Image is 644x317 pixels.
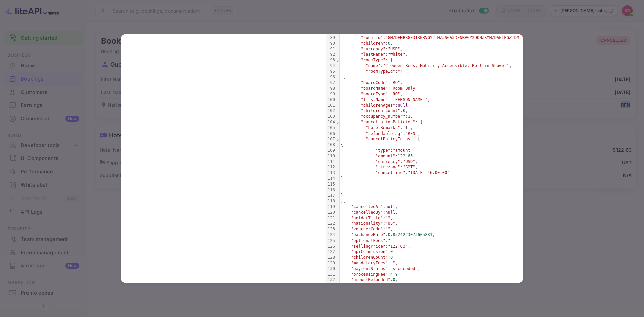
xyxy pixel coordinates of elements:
div: 107 [326,136,336,142]
span: "children_count" [361,108,400,113]
span: "voucherCode" [351,227,383,231]
span: "paymentStatus" [351,266,388,271]
div: 102 [326,108,336,114]
span: "cancelTime" [376,170,406,175]
div: 129 [326,260,336,266]
span: "room_id" [361,35,383,40]
span: "2 Queen Beds, Mobility Accessible, Roll in Shower" [383,63,509,68]
span: 0.8524223073605881 [388,232,433,237]
span: "childrenAges" [361,103,395,108]
div: 118 [326,198,336,204]
div: 131 [326,272,336,277]
span: 1 [408,114,410,119]
span: "USD" [388,47,400,51]
div: 90 [326,41,336,46]
span: 0 [388,41,390,46]
div: 119 [326,204,336,210]
span: "[PERSON_NAME]" [390,97,428,102]
span: null [385,210,395,215]
span: "cancelPolicyInfos" [366,137,413,141]
span: "USD" [403,159,415,164]
div: 132 [326,277,336,283]
span: "exchangeRate" [351,232,385,237]
div: 96 [326,74,336,80]
span: Fold line [336,120,339,124]
div: 105 [326,125,336,131]
span: "White" [388,52,406,57]
span: "cancellationPolicies" [361,120,415,124]
span: "amount" [393,148,413,153]
div: 126 [326,244,336,249]
span: "RFN" [405,131,418,136]
div: 91 [326,46,336,52]
span: "" [390,261,395,265]
div: 100 [326,97,336,103]
span: "US" [385,221,395,226]
div: 92 [326,52,336,57]
span: "" [388,238,393,243]
span: "refundableTag" [366,131,403,136]
div: 101 [326,103,336,108]
div: 125 [326,238,336,244]
div: 97 [326,80,336,86]
span: "childrenCount" [351,255,388,260]
span: "" [385,216,390,220]
span: Fold line [336,137,339,141]
span: "roomTypeId" [366,69,395,74]
span: "succeeded" [390,266,418,271]
div: 108 [326,142,336,148]
div: 94 [326,63,336,69]
span: "cancelledBy" [351,210,383,215]
span: 4.9 [390,272,398,277]
span: "children" [361,41,386,46]
div: 122 [326,221,336,226]
span: "roomType" [361,58,386,62]
span: "[DATE] 16:00:00" [408,170,450,175]
span: null [398,103,408,108]
div: 121 [326,215,336,221]
span: "cancelledAt" [351,204,383,209]
span: 0 [390,249,393,254]
span: 0 [403,108,405,113]
div: 104 [326,119,336,125]
div: 106 [326,131,336,137]
span: "" [398,69,403,74]
div: 99 [326,91,336,97]
span: "apiCommission" [351,249,388,254]
span: "GMT" [403,165,415,169]
div: 117 [326,193,336,198]
span: "" [385,227,390,231]
div: 109 [326,148,336,153]
div: 111 [326,159,336,165]
span: "sellingPrice" [351,244,385,249]
span: 122.63 [398,154,413,158]
span: "Room Only" [390,86,418,91]
div: 133 [326,283,336,288]
div: 115 [326,181,336,187]
div: 89 [326,35,336,41]
span: "name" [366,63,380,68]
span: Fold line [336,58,339,62]
span: "currency" [361,47,386,51]
span: 0 [390,255,393,260]
span: "firstName" [361,97,388,102]
div: 98 [326,86,336,91]
div: 103 [326,114,336,119]
span: "amountRefunded" [351,277,390,282]
span: "timezone" [376,165,400,169]
span: "occupancy_number" [361,114,406,119]
div: 127 [326,249,336,255]
div: 93 [326,57,336,63]
span: "amount" [376,154,395,158]
span: "processingFee" [351,272,388,277]
span: "122.63" [388,244,408,249]
span: "RO" [390,80,400,85]
span: "currency" [376,159,400,164]
div: 116 [326,187,336,193]
span: "lastName" [361,52,386,57]
div: 95 [326,69,336,74]
div: 123 [326,226,336,232]
span: Fold line [336,142,339,147]
span: "nationality" [351,221,383,226]
div: 114 [326,176,336,181]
